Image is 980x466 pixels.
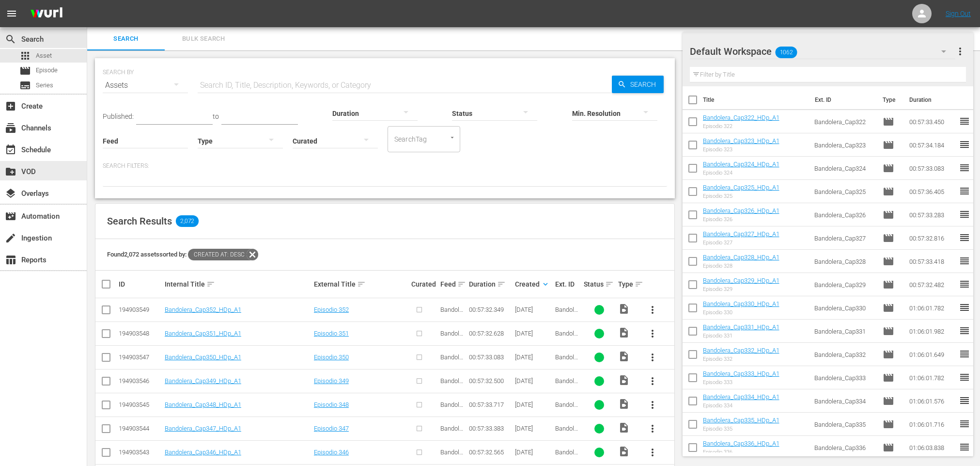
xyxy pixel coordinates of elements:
[959,232,970,243] span: reorder
[905,180,959,203] td: 00:57:36.405
[810,320,879,343] td: Bandolera_Cap331
[809,86,877,113] th: Ext. ID
[314,278,408,290] div: External Title
[703,347,779,354] a: Bandolera_Cap332_HDp_A1
[165,449,241,456] a: Bandolera_Cap346_HDp_A1
[703,277,779,284] a: Bandolera_Cap329_HDp_A1
[469,354,512,361] div: 00:57:33.083
[19,65,31,77] span: Episode
[5,210,16,222] span: Automation
[584,278,615,290] div: Status
[5,33,16,45] span: Search
[703,193,779,199] div: Episodio 325
[165,425,241,432] a: Bandolera_Cap347_HDp_A1
[618,327,630,338] span: Video
[703,333,779,339] div: Episodio 331
[883,349,894,360] span: Episode
[411,280,437,288] div: Curated
[555,330,579,352] span: Bandolera_Cap351
[515,278,552,290] div: Created
[165,306,241,313] a: Bandolera_Cap352_HDp_A1
[469,401,512,408] div: 00:57:33.717
[703,161,779,168] a: Bandolera_Cap324_HDp_A1
[119,449,162,456] div: 194903543
[703,309,779,316] div: Episodio 330
[119,401,162,408] div: 194903545
[810,389,879,413] td: Bandolera_Cap334
[555,425,579,447] span: Bandolera_Cap347
[703,146,779,153] div: Episodio 323
[469,449,512,456] div: 00:57:32.565
[810,110,879,133] td: Bandolera_Cap322
[515,425,552,432] div: [DATE]
[497,280,506,289] span: sort
[23,2,70,25] img: ans4CAIJ8jUAAAAAAAAAAAAAAAAAAAAAAAAgQb4GAAAAAAAAAAAAAAAAAAAAAAAAJMjXAAAAAAAAAAAAAAAAAAAAAAAAgAT5G...
[6,8,17,19] span: menu
[448,133,457,142] button: Open
[810,157,879,180] td: Bandolera_Cap324
[555,354,579,375] span: Bandolera_Cap350
[959,255,970,267] span: reorder
[213,112,219,120] span: to
[883,186,894,197] span: Episode
[703,240,779,246] div: Episodio 327
[703,440,779,447] a: Bandolera_Cap336_HDp_A1
[810,436,879,459] td: Bandolera_Cap336
[5,166,16,177] span: VOD
[165,330,241,337] a: Bandolera_Cap351_HDp_A1
[647,375,658,387] span: more_vert
[440,401,465,416] span: Bandolera
[103,162,667,170] p: Search Filters:
[883,372,894,384] span: Episode
[883,209,894,221] span: Episode
[703,216,779,223] div: Episodio 326
[618,303,630,315] span: Video
[959,325,970,337] span: reorder
[703,393,779,401] a: Bandolera_Cap334_HDp_A1
[877,86,903,113] th: Type
[703,356,779,362] div: Episodio 332
[469,425,512,432] div: 00:57:33.383
[618,351,630,362] span: Video
[555,280,581,288] div: Ext. ID
[618,422,630,434] span: video_file
[647,352,658,363] span: more_vert
[959,162,970,174] span: reorder
[440,449,465,463] span: Bandolera
[635,280,643,289] span: sort
[171,33,236,45] span: Bulk Search
[883,162,894,174] span: Episode
[19,50,31,62] span: Asset
[469,306,512,313] div: 00:57:32.349
[469,278,512,290] div: Duration
[883,395,894,407] span: Episode
[165,377,241,385] a: Bandolera_Cap349_HDp_A1
[703,402,779,409] div: Episodio 334
[103,112,134,120] span: Published:
[36,51,52,61] span: Asset
[775,42,797,63] span: 1062
[515,401,552,408] div: [DATE]
[107,251,258,258] span: Found 2,072 assets sorted by:
[703,123,779,129] div: Episodio 322
[469,377,512,385] div: 00:57:32.500
[905,250,959,273] td: 00:57:33.418
[469,330,512,337] div: 00:57:32.628
[959,185,970,197] span: reorder
[5,188,16,199] span: Overlays
[810,366,879,389] td: Bandolera_Cap333
[541,280,550,289] span: keyboard_arrow_down
[555,377,579,399] span: Bandolera_Cap349
[165,278,311,290] div: Internal Title
[959,395,970,406] span: reorder
[954,40,966,63] button: more_vert
[703,170,779,176] div: Episodio 324
[883,442,894,453] span: Episode
[946,10,971,17] a: Sign Out
[810,226,879,250] td: Bandolera_Cap327
[647,328,658,339] span: more_vert
[103,72,188,99] div: Assets
[883,139,894,151] span: Episode
[457,280,466,289] span: sort
[314,354,349,361] a: Episodio 350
